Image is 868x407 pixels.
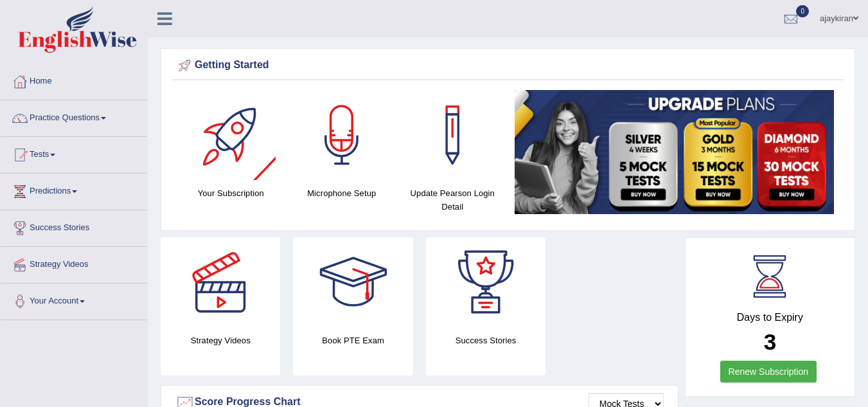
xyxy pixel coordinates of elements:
[1,210,147,242] a: Success Stories
[293,186,391,200] h4: Microphone Setup
[1,64,147,96] a: Home
[796,5,809,17] span: 0
[293,334,412,347] h4: Book PTE Exam
[403,186,502,213] h4: Update Pearson Login Detail
[1,100,147,132] a: Practice Questions
[161,334,280,347] h4: Strategy Videos
[175,56,840,75] div: Getting Started
[426,334,545,347] h4: Success Stories
[515,90,835,214] img: small5.jpg
[764,329,776,354] b: 3
[700,312,840,323] h4: Days to Expiry
[1,174,147,206] a: Predictions
[720,361,817,383] a: Renew Subscription
[182,186,280,200] h4: Your Subscription
[1,137,147,169] a: Tests
[1,247,147,279] a: Strategy Videos
[1,284,147,316] a: Your Account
